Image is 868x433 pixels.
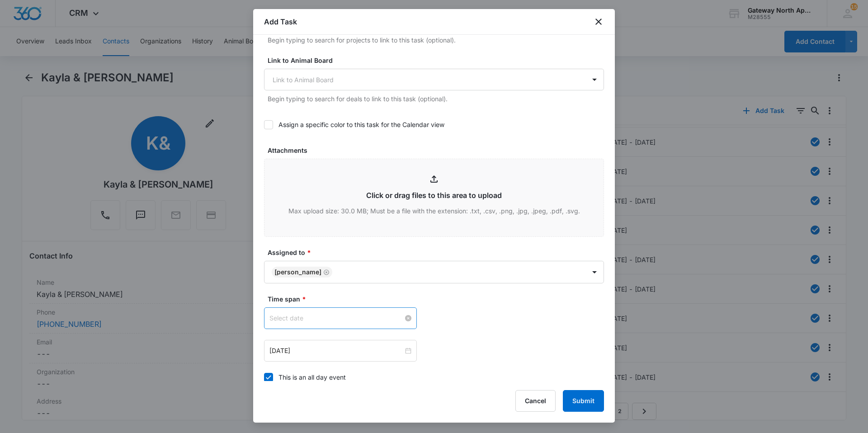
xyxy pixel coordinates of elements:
[268,56,608,65] label: Link to Animal Board
[274,269,321,275] div: [PERSON_NAME]
[268,248,608,257] label: Assigned to
[268,146,608,155] label: Attachments
[321,269,330,275] div: Remove Derek Stellway
[268,35,604,45] p: Begin typing to search for projects to link to this task (optional).
[268,294,608,304] label: Time span
[405,315,411,321] span: close-circle
[269,346,403,356] input: Apr 24, 2022
[269,313,403,323] input: Apr 24, 2022
[264,16,297,27] h1: Add Task
[268,94,604,104] p: Begin typing to search for deals to link to this task (optional).
[278,372,346,382] div: This is an all day event
[264,120,604,129] label: Assign a specific color to this task for the Calendar view
[515,390,556,412] button: Cancel
[563,390,604,412] button: Submit
[593,16,604,27] button: close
